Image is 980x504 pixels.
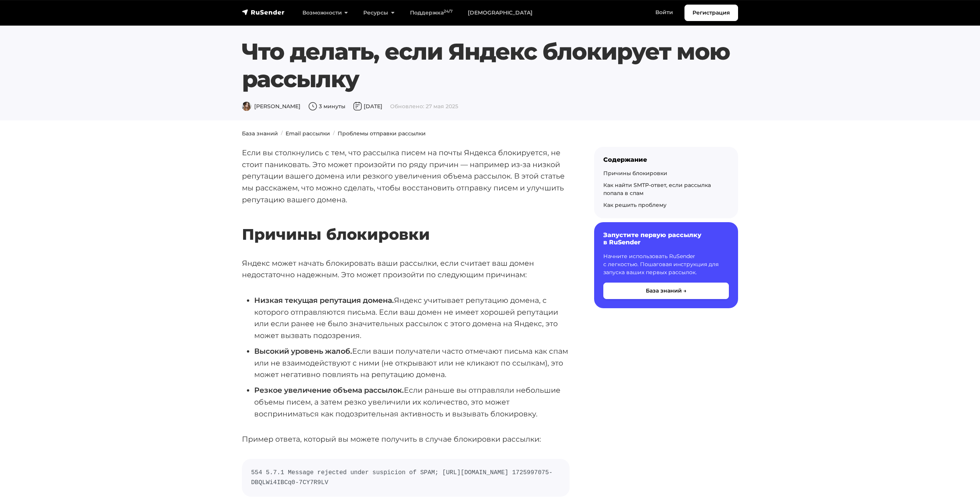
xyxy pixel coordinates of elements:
a: Причины блокировки [603,170,667,177]
li: Если раньше вы отправляли небольшие объемы писем, а затем резко увеличили их количество, это може... [254,384,570,419]
img: Время чтения [308,102,317,111]
div: Содержание [603,156,729,163]
strong: Низкая текущая репутация домена. [254,296,394,305]
span: Обновлено: 27 мая 2025 [390,103,458,110]
h1: Что делать, если Яндекс блокирует мою рассылку [242,38,738,93]
img: RuSender [242,8,285,16]
a: Как решить проблему [603,202,666,208]
img: Дата публикации [353,102,362,111]
h6: Запустите первую рассылку в RuSender [603,231,729,246]
button: База знаний → [603,283,729,299]
nav: breadcrumb [237,130,743,138]
code: 554 5.7.1 Message rejected under suspicion of SPAM; [URL][DOMAIN_NAME] 1725997075-DBQLWi4IBCq0-7C... [251,468,560,488]
a: Регистрация [684,5,738,21]
a: Возможности [295,5,356,21]
a: Как найти SMTP-ответ, если рассылка попала в спам [603,182,711,197]
a: Поддержка24/7 [402,5,460,21]
p: Пример ответа, который вы можете получить в случае блокировки рассылки: [242,433,570,445]
a: Email рассылки [286,130,330,137]
sup: 24/7 [444,9,452,14]
strong: Высокий уровень жалоб. [254,346,352,356]
a: Войти [648,5,681,20]
span: [PERSON_NAME] [242,103,301,110]
a: Запустите первую рассылку в RuSender Начните использовать RuSender с легкостью. Пошаговая инструк... [594,222,738,308]
span: 3 минуты [308,103,345,110]
a: База знаний [242,130,278,137]
span: [DATE] [353,103,382,110]
strong: Резкое увеличение объема рассылок. [254,385,404,395]
li: Если ваши получатели часто отмечают письма как спам или не взаимодействуют с ними (не открывают и... [254,345,570,380]
h2: Причины блокировки [242,203,570,244]
a: [DEMOGRAPHIC_DATA] [460,5,540,21]
p: Если вы столкнулись с тем, что рассылка писем на почты Яндекса блокируется, не стоит паниковать. ... [242,147,570,206]
a: Проблемы отправки рассылки [338,130,426,137]
a: Ресурсы [356,5,402,21]
p: Начните использовать RuSender с легкостью. Пошаговая инструкция для запуска ваших первых рассылок. [603,252,729,276]
p: Яндекс может начать блокировать ваши рассылки, если считает ваш домен недостаточно надежным. Это ... [242,257,570,281]
li: Яндекс учитывает репутацию домена, с которого отправляются письма. Если ваш домен не имеет хороше... [254,294,570,341]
